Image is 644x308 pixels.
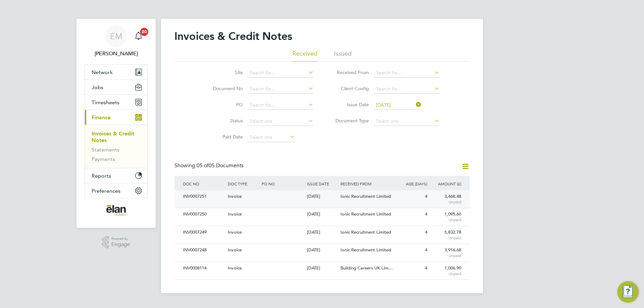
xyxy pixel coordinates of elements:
button: Reports [85,168,147,183]
button: Jobs [85,80,147,95]
div: [DATE] [305,226,339,239]
span: 4 [425,247,427,253]
span: Unpaid [431,271,461,276]
input: Search for... [248,101,314,110]
span: Ionic Recruitment Limited [340,211,391,217]
img: elan-homes-logo-retina.png [106,205,126,216]
input: Search for... [248,68,314,78]
span: 20 [140,28,148,36]
div: AGE (DAYS) [395,176,429,191]
div: INV0007249 [181,226,226,239]
label: Document Type [330,118,369,124]
input: Select one [374,117,440,126]
button: Network [85,65,147,79]
div: [DATE] [305,208,339,221]
span: Ionic Recruitment Limited [340,229,391,235]
a: Invoices & Credit Notes [92,130,134,143]
button: Preferences [85,183,147,198]
li: Issued [334,50,352,62]
label: Issue Date [330,102,369,108]
div: [DATE] [305,244,339,256]
span: Building Careers UK Lim… [340,265,393,271]
span: 4 [425,229,427,235]
div: [DATE] [305,190,339,203]
li: Received [292,50,317,62]
span: Unpaid [431,235,461,241]
span: Preferences [92,188,120,194]
span: Powered by [111,236,130,242]
label: Site [204,69,243,75]
a: 20 [132,25,145,47]
a: Payments [92,156,115,162]
span: Invoice [228,229,242,235]
input: Search for... [374,68,440,78]
h2: Invoices & Credit Notes [174,29,292,43]
div: 1,095.60 [429,208,463,226]
span: Network [92,69,113,75]
span: Unpaid [431,217,461,223]
div: DOC TYPE [226,176,260,191]
span: Jobs [92,84,103,90]
input: Select one [248,133,295,142]
label: Client Config [330,85,369,91]
div: 5,832.78 [429,226,463,244]
span: 05 Documents [197,162,244,169]
button: Engage Resource Center [617,281,639,303]
a: Powered byEngage [102,236,130,249]
span: Timesheets [92,99,119,106]
span: 4 [425,211,427,217]
span: Ionic Recruitment Limited [340,193,391,199]
a: Statements [92,146,119,153]
div: INV0007251 [181,190,226,203]
input: Select one [248,117,314,126]
div: 1,006.90 [429,262,463,280]
span: EM [110,32,122,41]
div: Finance [85,125,147,168]
input: Search for... [248,84,314,94]
div: INV0007250 [181,208,226,221]
div: INV0007248 [181,244,226,256]
button: Timesheets [85,95,147,110]
label: Status [204,118,243,124]
span: Unpaid [431,199,461,205]
span: Invoice [228,265,242,271]
nav: Main navigation [76,19,156,228]
div: 3,916.68 [429,244,463,261]
span: Invoice [228,193,242,199]
div: ISSUE DATE [305,176,339,191]
span: Ionic Recruitment Limited [340,247,391,253]
span: Engage [111,242,130,247]
a: EM[PERSON_NAME] [85,25,148,58]
div: Showing [174,162,245,169]
span: Unpaid [431,253,461,258]
div: DOC NO [181,176,226,191]
span: 4 [425,265,427,271]
span: 4 [425,193,427,199]
input: Select one [374,101,421,110]
div: PO NO [260,176,305,191]
a: Go to home page [85,205,148,216]
span: Reports [92,173,111,179]
label: Paid Date [204,134,243,140]
span: Invoice [228,247,242,253]
span: Invoice [228,211,242,217]
div: INV0008114 [181,262,226,274]
label: PO [204,102,243,108]
label: Received From [330,69,369,75]
button: Finance [85,110,147,125]
span: 05 of [197,162,209,169]
span: Finance [92,114,111,121]
div: AMOUNT (£) [429,176,463,191]
label: Document No [204,85,243,91]
div: 3,468.48 [429,190,463,208]
div: RECEIVED FROM [339,176,395,191]
div: [DATE] [305,262,339,274]
span: Elliot Murphy [85,50,148,58]
input: Search for... [374,84,440,94]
